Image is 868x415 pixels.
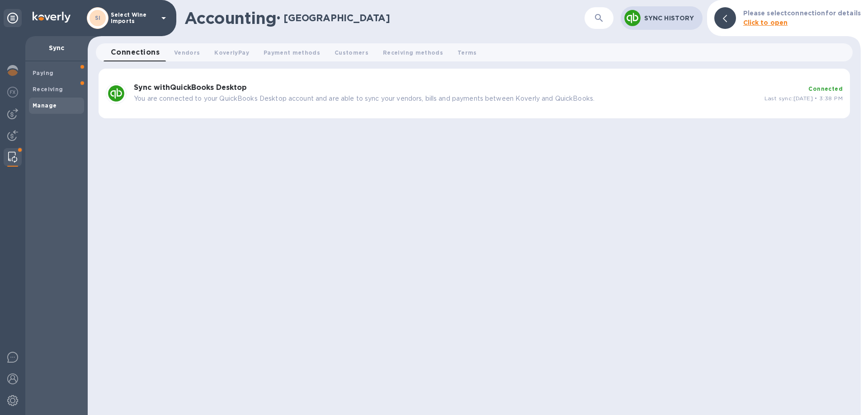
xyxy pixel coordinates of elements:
[743,19,788,26] b: Click to open
[33,43,80,52] p: Sync
[134,94,757,103] p: You are connected to your QuickBooks Desktop account and are able to sync your vendors, bills and...
[111,12,156,24] p: Select Wine Imports
[33,70,53,76] b: Paying
[335,48,368,57] span: Customers
[644,14,695,23] p: Sync History
[111,46,160,59] span: Connections
[264,48,320,57] span: Payment methods
[808,85,843,92] b: Connected
[764,95,843,102] span: Last sync: [DATE] • 3:38 PM
[7,87,18,98] img: Foreign exchange
[276,12,390,23] h2: • [GEOGRAPHIC_DATA]
[383,48,443,57] span: Receiving methods
[458,48,477,57] span: Terms
[174,48,200,57] span: Vendors
[95,14,101,21] b: SI
[184,9,276,28] h1: Accounting
[33,102,57,109] b: Manage
[743,9,861,17] b: Please select connection for details
[33,86,63,93] b: Receiving
[4,9,22,27] div: Unpin categories
[214,48,249,57] span: KoverlyPay
[33,12,71,23] img: Logo
[134,83,247,92] b: Sync with QuickBooks Desktop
